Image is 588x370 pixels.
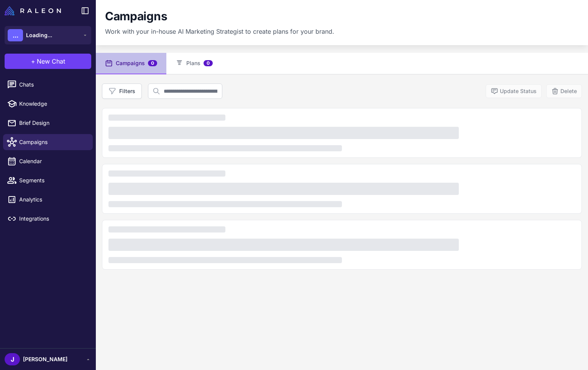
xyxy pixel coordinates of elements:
span: 0 [204,60,213,66]
img: Raleon Logo [5,6,61,15]
div: ... [8,29,23,41]
a: Segments [3,172,93,188]
span: New Chat [37,57,65,66]
a: Integrations [3,211,93,227]
span: Segments [19,176,87,185]
button: Update Status [486,84,542,98]
a: Raleon Logo [5,6,64,15]
span: Loading... [26,31,52,39]
a: Calendar [3,153,93,169]
a: Campaigns [3,134,93,150]
button: Delete [546,84,582,98]
span: Chats [19,80,87,89]
span: Campaigns [19,138,87,146]
span: 0 [148,60,157,66]
a: Analytics [3,192,93,208]
span: Brief Design [19,119,87,127]
span: Integrations [19,214,87,223]
a: Knowledge [3,96,93,112]
p: Work with your in-house AI Marketing Strategist to create plans for your brand. [105,27,334,36]
h1: Campaigns [105,9,167,24]
a: Brief Design [3,115,93,131]
span: Knowledge [19,100,87,108]
button: +New Chat [5,54,91,69]
button: Campaigns0 [96,53,166,74]
span: Analytics [19,195,87,204]
button: Plans0 [166,53,222,74]
span: + [31,57,35,66]
span: [PERSON_NAME] [23,355,67,363]
div: J [5,353,20,365]
span: Calendar [19,157,87,165]
a: Chats [3,77,93,93]
button: ...Loading... [5,26,91,44]
button: Filters [102,83,142,99]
